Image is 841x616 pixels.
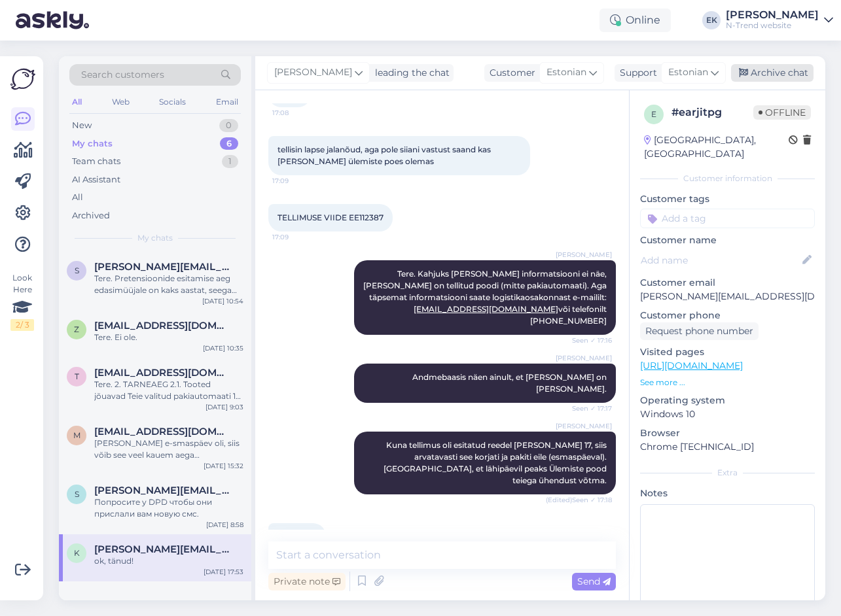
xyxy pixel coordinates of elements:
div: Web [109,94,132,111]
span: Kuna tellimus oli esitatud reedel [PERSON_NAME] 17, siis arvatavasti see korjati ja pakiti eile (... [384,440,609,485]
span: TELLIMUSE VIIDE EE112387 [277,213,384,222]
span: My chats [137,232,173,244]
span: k [74,548,80,558]
a: [EMAIL_ADDRESS][DOMAIN_NAME] [414,304,558,314]
span: Search customers [81,68,164,82]
div: AI Assistant [72,173,120,186]
div: All [72,191,83,204]
div: Tere. Ei ole. [94,332,243,343]
p: Windows 10 [640,407,815,421]
div: Tere. 2. TARNEAEG 2.1. Tooted jõuavad Teie valitud pakiautomaati 1-2 tööpäeva jooksul alates tell... [94,379,243,402]
div: [DATE] 10:54 [202,296,243,306]
p: Visited pages [640,345,815,359]
div: New [72,119,92,132]
div: Look Here [10,272,34,331]
span: s [75,265,79,275]
p: Customer name [640,233,815,247]
div: Extra [640,467,815,479]
div: EK [702,11,721,29]
div: [DATE] 10:35 [203,343,243,353]
div: All [69,94,84,111]
img: Askly Logo [10,67,35,92]
span: (Edited) Seen ✓ 17:18 [546,495,612,505]
span: 17:08 [272,108,321,118]
span: sumita@mail.ru [94,485,230,496]
span: [PERSON_NAME] [274,65,352,80]
span: e [651,109,656,119]
div: N-Trend website [726,20,819,31]
span: tellisin lapse jalanõud, aga pole siiani vastust saand kas [PERSON_NAME] ülemiste poes olemas [277,145,493,166]
div: [DATE] 17:53 [204,567,243,577]
p: Notes [640,487,815,500]
div: Private note [268,573,346,590]
span: 17:09 [272,176,321,186]
div: Archived [72,209,110,222]
p: Operating system [640,394,815,407]
span: Andmebaasis näen ainult, et [PERSON_NAME] on [PERSON_NAME]. [412,372,609,394]
span: m [73,430,81,440]
input: Add name [641,253,800,267]
span: truudevi.paal@mail.ee [94,367,230,379]
span: Seen ✓ 17:16 [563,335,612,345]
input: Add a tag [640,209,815,228]
div: [PERSON_NAME] e-smaspäev oli, siis võib see veel kauem aega [PERSON_NAME]. Kui soovite täpsemat i... [94,437,243,461]
a: [PERSON_NAME]N-Trend website [726,10,833,31]
span: Estonian [668,65,708,80]
p: Customer phone [640,309,815,322]
span: Seen ✓ 17:17 [563,403,612,413]
div: 2 / 3 [10,319,34,331]
div: [PERSON_NAME] [726,10,819,20]
span: t [75,371,79,381]
span: Estonian [546,65,586,80]
div: ok, tänud! [94,555,243,567]
div: Socials [156,94,188,111]
span: z [74,324,79,334]
div: [DATE] 8:58 [206,520,243,530]
div: Email [213,94,241,111]
p: Chrome [TECHNICAL_ID] [640,440,815,454]
div: Online [599,9,671,32]
div: Archive chat [731,64,814,82]
div: [GEOGRAPHIC_DATA], [GEOGRAPHIC_DATA] [644,133,789,161]
p: Browser [640,426,815,440]
span: s [75,489,79,499]
div: Request phone number [640,322,759,340]
span: 17:09 [272,232,321,242]
div: Customer information [640,173,815,184]
span: mailiispendla@gmail.com [94,426,230,437]
div: Customer [484,66,535,80]
p: [PERSON_NAME][EMAIL_ADDRESS][DOMAIN_NAME] [640,290,815,303]
div: 6 [220,137,238,150]
span: zivilebb@gmail.com [94,320,230,332]
span: Tere. Kahjuks [PERSON_NAME] informatsiooni ei näe, [PERSON_NAME] on tellitud poodi (mitte pakiaut... [363,269,609,326]
div: My chats [72,137,113,150]
span: [PERSON_NAME] [556,421,612,431]
span: susanna.sorra@gmail.com [94,261,230,273]
div: 0 [219,119,238,132]
div: # earjitpg [671,105,753,120]
div: 1 [222,155,238,168]
p: Customer email [640,276,815,290]
span: [PERSON_NAME] [556,353,612,363]
span: keddy.paasrand@gmail.com [94,543,230,555]
span: Offline [753,105,811,120]
a: [URL][DOMAIN_NAME] [640,360,743,371]
p: Customer tags [640,192,815,206]
div: [DATE] 15:32 [204,461,243,471]
span: Send [577,575,611,587]
div: [DATE] 9:03 [206,402,243,412]
div: Team chats [72,155,120,168]
div: Попросите у DPD чтобы они прислали вам новую смс. [94,496,243,520]
p: See more ... [640,377,815,388]
div: Support [615,66,657,80]
div: leading the chat [370,66,450,80]
div: Tere. Pretensioonide esitamise aeg edasimüüjale on kaks aastat, seega garantii osas palun pöördug... [94,273,243,296]
span: [PERSON_NAME] [556,250,612,260]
